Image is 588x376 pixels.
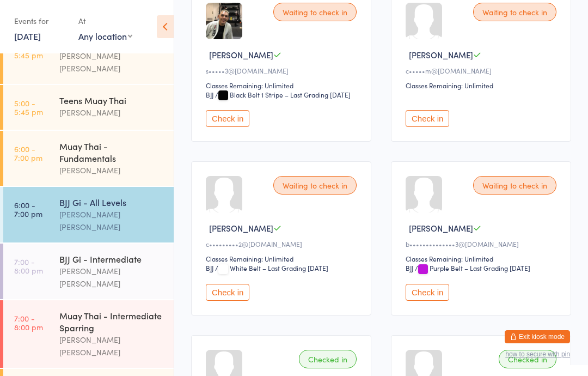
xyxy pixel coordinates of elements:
[59,208,164,233] div: [PERSON_NAME] [PERSON_NAME]
[206,90,213,99] div: BJJ
[59,196,164,208] div: BJJ Gi - All Levels
[206,254,360,263] div: Classes Remaining: Unlimited
[59,140,164,164] div: Muay Thai - Fundamentals
[409,222,473,234] span: [PERSON_NAME]
[209,222,273,234] span: [PERSON_NAME]
[505,330,570,343] button: Exit kiosk mode
[406,66,560,75] div: c•••••
[206,239,360,248] div: c•••••••••
[14,12,68,30] div: Events for
[3,300,174,368] a: 7:00 -8:00 pmMuay Thai - Intermediate Sparring[PERSON_NAME] [PERSON_NAME]
[14,314,43,331] time: 7:00 - 8:00 pm
[78,30,132,42] div: Any location
[14,201,42,218] time: 6:00 - 7:00 pm
[473,3,556,21] div: Waiting to check in
[415,263,530,272] span: / Purple Belt – Last Grading [DATE]
[206,284,249,301] button: Check in
[206,66,360,75] div: s•••••
[3,85,174,130] a: 5:00 -5:45 pmTeens Muay Thai[PERSON_NAME]
[406,284,449,301] button: Check in
[406,81,560,90] div: Classes Remaining: Unlimited
[499,350,556,368] div: Checked in
[206,3,242,39] img: image1686125680.png
[14,257,43,275] time: 7:00 - 8:00 pm
[3,28,174,84] a: 5:00 -5:45 pmKids Muay Thai[PERSON_NAME] [PERSON_NAME]
[299,350,357,368] div: Checked in
[59,333,164,359] div: [PERSON_NAME] [PERSON_NAME]
[3,131,174,186] a: 6:00 -7:00 pmMuay Thai - Fundamentals[PERSON_NAME]
[273,176,357,195] div: Waiting to check in
[409,49,473,60] span: [PERSON_NAME]
[59,50,164,75] div: [PERSON_NAME] [PERSON_NAME]
[209,49,273,60] span: [PERSON_NAME]
[59,164,164,177] div: [PERSON_NAME]
[14,30,41,42] a: [DATE]
[14,99,43,116] time: 5:00 - 5:45 pm
[59,253,164,265] div: BJJ Gi - Intermediate
[59,310,164,333] div: Muay Thai - Intermediate Sparring
[206,263,213,272] div: BJJ
[14,144,42,162] time: 6:00 - 7:00 pm
[406,254,560,263] div: Classes Remaining: Unlimited
[273,3,357,21] div: Waiting to check in
[406,263,413,272] div: BJJ
[215,90,351,99] span: / Black Belt 1 Stripe – Last Grading [DATE]
[78,12,132,30] div: At
[206,110,249,127] button: Check in
[473,176,556,195] div: Waiting to check in
[206,81,360,90] div: Classes Remaining: Unlimited
[215,263,328,272] span: / White Belt – Last Grading [DATE]
[59,265,164,290] div: [PERSON_NAME] [PERSON_NAME]
[59,106,164,119] div: [PERSON_NAME]
[3,187,174,242] a: 6:00 -7:00 pmBJJ Gi - All Levels[PERSON_NAME] [PERSON_NAME]
[406,110,449,127] button: Check in
[505,350,570,358] button: how to secure with pin
[14,42,43,59] time: 5:00 - 5:45 pm
[406,239,560,248] div: b••••••••••••••
[3,244,174,299] a: 7:00 -8:00 pmBJJ Gi - Intermediate[PERSON_NAME] [PERSON_NAME]
[59,94,164,106] div: Teens Muay Thai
